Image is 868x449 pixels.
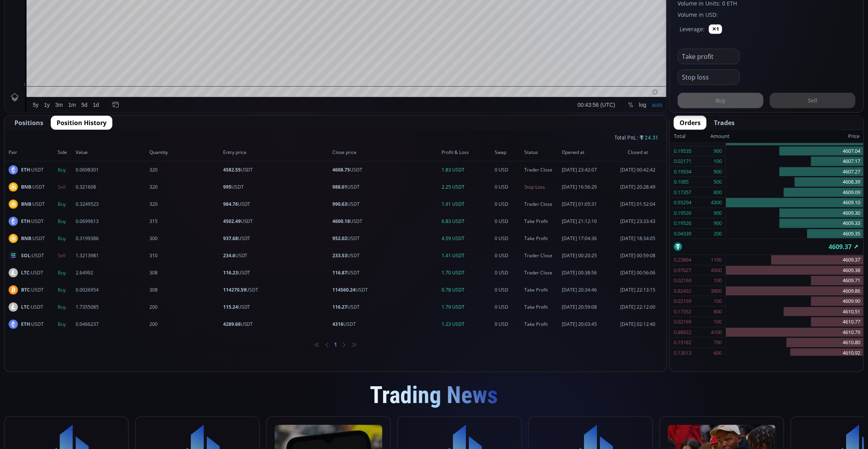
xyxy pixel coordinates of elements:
[76,149,147,156] span: Value
[150,19,168,25] div: 4608.75
[726,348,863,359] div: 4610.92
[332,321,343,327] b: 4316
[21,252,44,259] span: :USDT
[46,18,78,25] div: Ethereum
[442,149,492,156] span: Profit & Loss
[77,342,83,348] div: 5d
[621,338,632,352] div: Toggle Percentage
[332,252,347,259] b: 233.53
[726,229,863,239] div: 4609.35
[223,235,238,242] b: 937.68
[149,149,221,156] span: Quantity
[573,342,611,348] span: 00:43:56 (UTC)
[674,156,691,166] div: 0.02171
[726,146,863,157] div: 4607.04
[562,304,611,311] span: [DATE] 20:59:08
[332,304,439,311] span: USDT
[223,184,330,191] span: USDT
[332,269,439,276] span: USDT
[58,184,73,191] span: Sell
[58,235,73,242] span: Buy
[674,307,691,317] div: 0.17352
[21,321,30,327] b: ETH
[711,198,722,208] div: 4300
[674,116,706,130] button: Orders
[223,201,238,207] b: 984.76
[711,327,722,338] div: 4100
[674,338,691,348] div: 0.15182
[5,130,666,144] div: Total PnL:
[726,296,863,307] div: 4609.90
[76,286,147,293] span: 0.0026954
[562,184,611,191] span: [DATE] 16:56:29
[562,252,611,259] span: [DATE] 00:20:25
[714,167,722,177] div: 900
[726,187,863,198] div: 4609.09
[332,201,439,208] span: USDT
[58,218,73,225] span: Buy
[45,28,52,34] div: 0.4
[708,116,740,130] button: Trades
[442,321,492,328] span: 1.23 USDT
[149,321,221,328] span: 200
[101,19,119,25] div: 4608.75
[58,304,73,311] span: Buy
[495,304,522,311] span: 0 USD
[714,187,722,198] div: 800
[223,235,330,242] span: USDT
[58,269,73,276] span: Buy
[332,184,439,191] span: USDT
[370,381,498,409] span: Trading News
[223,286,246,293] b: 114270.59
[613,149,662,156] span: Closed at
[442,201,492,208] span: 1.91 USDT
[726,208,863,219] div: 4609.30
[714,229,722,239] div: 200
[674,131,710,141] div: Total
[38,18,46,25] div: 1
[97,19,101,25] div: O
[674,218,691,228] div: 0.19526
[524,304,559,311] span: Take Profit
[613,304,662,311] span: [DATE] 22:12:00
[9,149,55,156] span: Pair
[126,19,144,25] div: 4610.76
[51,116,112,130] button: Position History
[524,235,559,242] span: Take Profit
[105,338,117,352] div: Go to
[28,342,34,348] div: 5y
[21,235,31,242] b: BNB
[726,327,863,338] div: 4610.79
[674,348,691,358] div: 0.13013
[524,286,559,293] span: Take Profit
[223,201,330,208] span: USDT
[25,18,38,25] div: ETH
[122,19,126,25] div: H
[714,276,722,286] div: 100
[64,342,71,348] div: 1m
[149,304,221,311] span: 200
[21,286,44,293] span: :USDT
[613,166,662,173] span: [DATE] 00:42:42
[711,265,722,276] div: 4500
[495,286,522,293] span: 0 USD
[21,286,30,293] b: BTC
[674,255,691,265] div: 0.23864
[562,218,611,225] span: [DATE] 21:12:10
[223,269,330,276] span: USDT
[674,265,691,276] div: 0.97627
[524,218,559,225] span: Take Profit
[714,307,722,317] div: 800
[714,218,722,228] div: 900
[714,118,735,127] span: Trades
[83,18,91,25] div: Market open
[709,25,722,34] button: ✕1
[495,321,522,328] span: 0 USD
[613,201,662,208] span: [DATE] 01:52:04
[76,269,147,276] span: 2.64992
[223,218,241,224] b: 4502.49
[613,252,662,259] span: [DATE] 00:59:08
[726,177,863,187] div: 4608.39
[65,4,73,11] div: 1 m
[570,338,613,352] button: 00:43:56 (UTC)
